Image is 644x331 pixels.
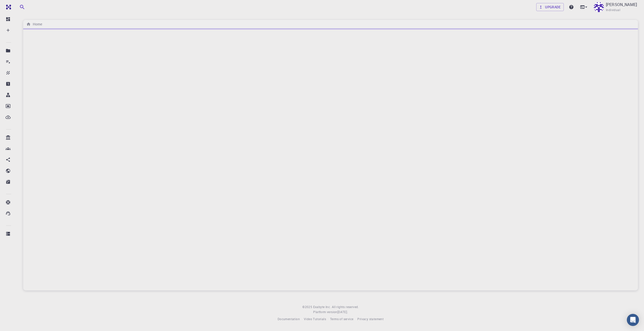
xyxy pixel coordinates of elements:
span: © 2025 [302,305,313,310]
a: Terms of service [330,317,353,322]
img: Kevin Leung [594,2,604,12]
a: Documentation [278,317,300,322]
span: Terms of service [330,317,353,321]
span: Video Tutorials [304,317,326,321]
span: [DATE] . [337,310,348,314]
span: Documentation [278,317,300,321]
a: Upgrade [536,3,564,11]
h6: Home [31,21,42,27]
span: Exabyte Inc. [313,305,331,309]
p: [PERSON_NAME] [606,2,637,8]
a: Privacy statement [357,317,384,322]
span: Privacy statement [357,317,384,321]
nav: breadcrumb [25,21,43,27]
span: Individual [606,8,620,13]
span: All rights reserved. [332,305,359,310]
a: [DATE]. [337,310,348,315]
a: Video Tutorials [304,317,326,322]
a: Exabyte Inc. [313,305,331,310]
div: Open Intercom Messenger [627,314,639,326]
span: Platform version [313,310,337,315]
img: logo [4,5,11,10]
